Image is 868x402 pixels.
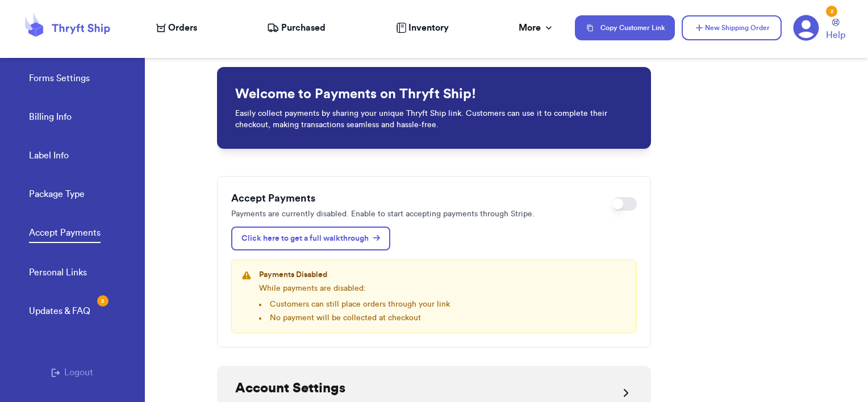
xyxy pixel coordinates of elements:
[51,366,93,379] button: Logout
[231,227,390,250] a: Click here to get a full walkthrough
[29,149,69,165] a: Label Info
[97,295,108,307] div: 2
[29,110,72,126] a: Billing Info
[826,19,845,42] a: Help
[231,208,603,220] p: Payments are currently disabled. Enable to start accepting payments through Stripe.
[826,28,845,42] span: Help
[235,108,633,131] p: Easily collect payments by sharing your unique Thryft Ship link. Customers can use it to complete...
[29,226,101,243] a: Accept Payments
[259,269,450,280] h3: Payments Disabled
[793,15,819,41] a: 2
[156,21,197,35] a: Orders
[29,187,85,203] a: Package Type
[281,21,325,35] span: Purchased
[241,233,380,244] p: Click here to get a full walkthrough
[259,283,450,294] p: While payments are disabled:
[235,379,345,397] h2: Account Settings
[259,299,450,310] li: Customers can still place orders through your link
[826,6,837,17] div: 2
[259,312,450,324] li: No payment will be collected at checkout
[575,15,675,40] button: Copy Customer Link
[231,190,603,206] h3: Accept Payments
[29,304,90,318] div: Updates & FAQ
[168,21,197,35] span: Orders
[519,21,554,35] div: More
[29,266,87,282] a: Personal Links
[267,21,325,35] a: Purchased
[235,85,633,103] h1: Welcome to Payments on Thryft Ship!
[682,15,782,40] button: New Shipping Order
[29,304,90,320] a: Updates & FAQ2
[408,21,449,35] span: Inventory
[396,21,449,35] a: Inventory
[29,72,90,87] a: Forms Settings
